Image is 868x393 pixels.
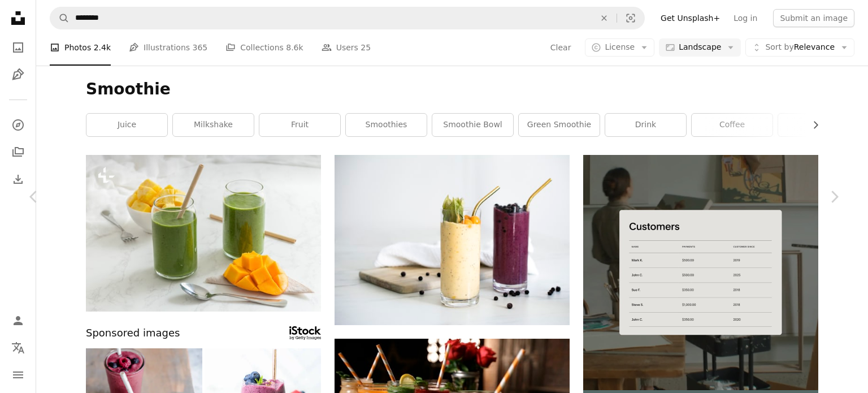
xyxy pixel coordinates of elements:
[605,42,635,51] span: License
[322,29,371,66] a: Users 25
[583,155,818,390] img: file-1747939376688-baf9a4a454ffimage
[617,7,644,29] button: Visual search
[805,114,818,136] button: scroll list to the right
[335,155,570,325] img: a group of different colored drinks
[361,41,371,54] span: 25
[259,114,340,136] a: fruit
[7,36,29,59] a: Photos
[335,235,570,245] a: a group of different colored drinks
[286,41,303,54] span: 8.6k
[679,42,721,53] span: Landscape
[432,114,513,136] a: smoothie bowl
[7,63,29,86] a: Illustrations
[654,9,727,27] a: Get Unsplash+
[193,41,208,54] span: 365
[86,228,321,238] a: two glasses filled with green smoothie next to a bowl of fruit
[7,336,29,359] button: Language
[778,114,859,136] a: fruits
[727,9,764,27] a: Log in
[659,38,741,57] button: Landscape
[225,29,303,66] a: Collections 8.6k
[773,9,854,27] button: Submit an image
[86,155,321,312] img: two glasses filled with green smoothie next to a bowl of fruit
[7,114,29,136] a: Explore
[585,38,654,57] button: License
[7,364,29,386] button: Menu
[592,7,617,29] button: Clear
[50,7,70,29] button: Search Unsplash
[692,114,772,136] a: coffee
[765,42,793,51] span: Sort by
[7,141,29,163] a: Collections
[50,7,645,29] form: Find visuals sitewide
[346,114,427,136] a: smoothies
[129,29,207,66] a: Illustrations 365
[7,309,29,332] a: Log in / Sign up
[86,325,180,342] span: Sponsored images
[550,38,572,57] button: Clear
[519,114,600,136] a: green smoothie
[605,114,686,136] a: drink
[800,142,868,251] a: Next
[173,114,254,136] a: milkshake
[765,42,835,53] span: Relevance
[745,38,854,57] button: Sort byRelevance
[86,79,818,100] h1: Smoothie
[86,114,167,136] a: juice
